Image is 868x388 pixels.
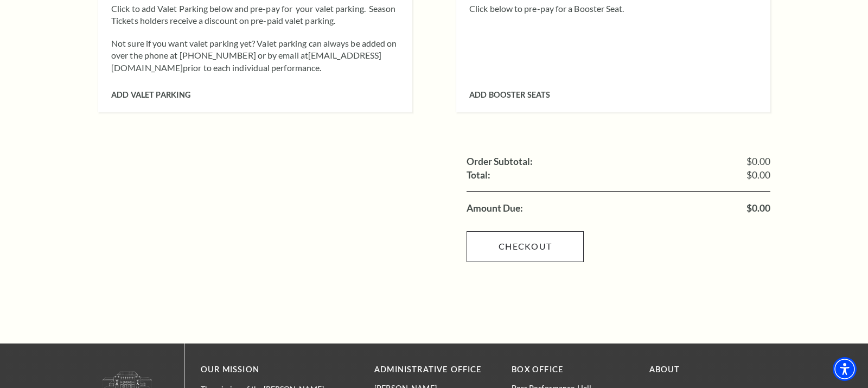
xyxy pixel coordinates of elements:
span: $0.00 [746,170,770,180]
p: Click to add Valet Parking below and pre-pay for your valet parking. Season Tickets holders recei... [111,3,399,27]
p: Not sure if you want valet parking yet? Valet parking can always be added on over the phone at [P... [111,37,399,74]
p: Administrative Office [374,363,495,377]
a: About [649,365,680,374]
a: Checkout [467,231,584,262]
label: Order Subtotal: [467,157,533,167]
p: BOX OFFICE [512,363,633,377]
span: Add Booster Seats [469,90,550,99]
label: Total: [467,170,490,180]
div: Accessibility Menu [833,357,857,381]
p: Click below to pre-pay for a Booster Seat. [469,3,757,15]
span: $0.00 [746,203,770,213]
span: Add Valet Parking [111,90,190,99]
span: $0.00 [746,157,770,167]
label: Amount Due: [467,203,523,213]
p: OUR MISSION [201,363,336,377]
